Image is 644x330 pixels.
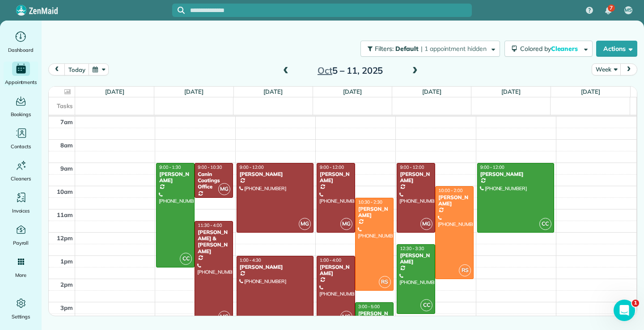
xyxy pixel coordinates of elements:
span: More [15,271,26,280]
span: MG [340,218,352,230]
h2: 5 – 11, 2025 [294,66,406,75]
span: 1pm [60,258,73,265]
span: Oct [318,65,332,76]
span: Cleaners [551,45,580,53]
div: [PERSON_NAME] [319,264,352,277]
span: CC [420,299,432,311]
span: 12pm [57,234,73,242]
div: Canin Coatings Office [197,171,230,190]
span: 9:00 - 12:00 [400,164,424,170]
span: 12:30 - 3:30 [400,246,424,251]
span: 1:00 - 4:30 [240,257,261,263]
iframe: Intercom live chat [614,300,635,321]
a: Bookings [4,94,38,119]
button: next [620,63,637,75]
div: [PERSON_NAME] [239,171,311,177]
span: 8am [60,142,73,149]
div: [PERSON_NAME] [480,171,551,177]
a: [DATE] [422,88,441,95]
button: Colored byCleaners [504,41,593,57]
div: [PERSON_NAME] [239,264,311,270]
span: 9:00 - 12:00 [480,164,504,170]
span: 9:00 - 1:30 [159,164,181,170]
span: 7am [60,118,73,125]
span: Tasks [57,102,73,109]
a: Payroll [4,222,38,247]
span: Appointments [5,78,37,87]
div: 7 unread notifications [599,1,618,21]
span: 3pm [60,304,73,311]
div: [PERSON_NAME] [399,252,432,265]
a: [DATE] [581,88,600,95]
div: [PERSON_NAME] [358,206,391,219]
span: 9am [60,165,73,172]
div: [PERSON_NAME] [438,194,471,207]
a: [DATE] [263,88,283,95]
span: Dashboard [8,46,34,54]
span: Contacts [11,142,31,151]
a: Contacts [4,126,38,151]
span: 9:00 - 12:00 [240,164,264,170]
span: Cleaners [11,174,31,183]
span: 11:30 - 4:00 [198,222,222,228]
a: [DATE] [105,88,124,95]
span: RS [379,276,391,288]
span: Settings [12,312,30,321]
div: [PERSON_NAME] [399,171,432,184]
svg: Focus search [178,7,185,14]
span: MG [340,311,352,323]
span: MS [625,7,632,14]
span: CC [180,253,192,265]
span: 10am [57,188,73,195]
div: [PERSON_NAME] [159,171,192,184]
span: 11am [57,211,73,218]
span: 10:30 - 2:30 [358,199,382,205]
button: today [64,63,89,75]
button: Actions [596,41,637,57]
span: Bookings [11,110,31,119]
span: MG [420,218,432,230]
span: MG [218,183,230,195]
button: prev [48,63,65,75]
span: CC [539,218,551,230]
button: Focus search [172,7,185,14]
span: MG [218,311,230,323]
a: Filters: Default | 1 appointment hidden [356,41,500,57]
span: Default [395,45,419,53]
a: [DATE] [501,88,521,95]
span: Colored by [520,45,581,53]
a: Settings [4,296,38,321]
span: Payroll [13,238,29,247]
a: Invoices [4,190,38,215]
span: RS [459,264,471,276]
span: MG [299,218,311,230]
span: 1:00 - 4:00 [320,257,341,263]
span: 2pm [60,281,73,288]
span: 3:00 - 5:00 [358,304,380,309]
a: [DATE] [343,88,362,95]
button: Filters: Default | 1 appointment hidden [360,41,500,57]
span: 9:00 - 10:30 [198,164,222,170]
span: | 1 appointment hidden [421,45,487,53]
a: [DATE] [184,88,203,95]
button: Week [592,63,621,75]
div: [PERSON_NAME] [358,310,391,323]
span: 1 [632,300,639,307]
span: 9:00 - 12:00 [320,164,344,170]
span: 10:00 - 2:00 [438,188,462,193]
div: [PERSON_NAME] & [PERSON_NAME] [197,229,230,255]
span: Invoices [12,206,30,215]
a: Dashboard [4,29,38,54]
div: [PERSON_NAME] [319,171,352,184]
span: Filters: [375,45,394,53]
a: Cleaners [4,158,38,183]
span: 7 [610,4,613,12]
a: Appointments [4,62,38,87]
